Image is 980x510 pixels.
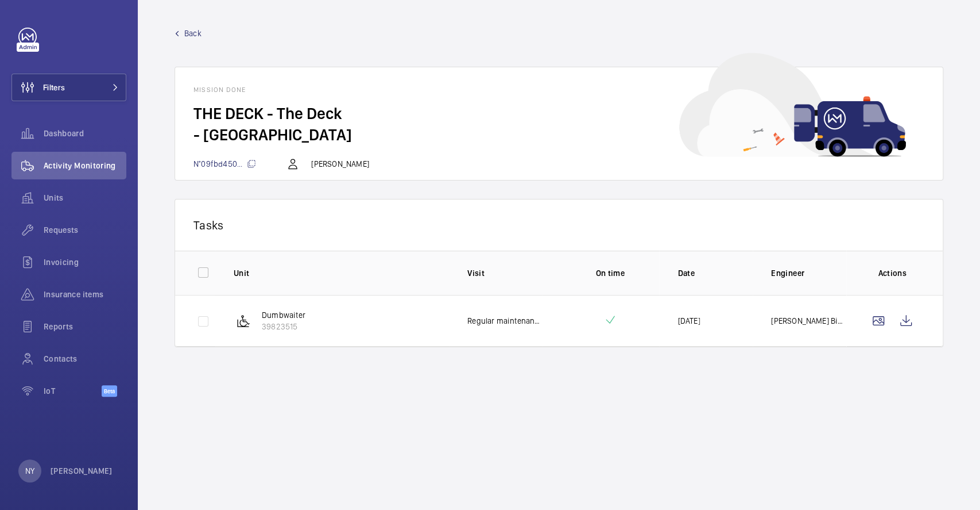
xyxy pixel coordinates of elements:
[11,74,126,101] button: Filters
[193,159,256,168] span: N°09fbd450...
[262,321,305,332] p: 39823515
[771,267,846,279] p: Engineer
[44,224,126,236] span: Requests
[184,28,202,39] span: Back
[865,267,920,279] p: Actions
[44,160,126,171] span: Activity Monitoring
[44,256,126,268] span: Invoicing
[44,321,126,332] span: Reports
[677,267,753,279] p: Date
[51,465,113,477] p: [PERSON_NAME]
[561,267,660,279] p: On time
[234,267,449,279] p: Unit
[43,82,65,93] span: Filters
[25,465,34,477] p: NY
[44,385,102,397] span: IoT
[677,315,700,327] p: [DATE]
[771,315,846,327] p: [PERSON_NAME] Bin [PERSON_NAME]
[262,309,305,321] p: Dumbwaiter
[44,128,126,139] span: Dashboard
[193,86,924,94] h1: Mission done
[44,289,126,300] span: Insurance items
[193,103,924,124] h2: THE DECK - The Deck
[102,385,117,397] span: Beta
[44,192,126,204] span: Units
[679,53,906,157] img: car delivery
[467,315,543,327] p: Regular maintenance
[193,124,924,145] h2: - [GEOGRAPHIC_DATA]
[237,314,250,328] img: platform_lift.svg
[193,218,924,232] p: Tasks
[311,158,369,170] p: [PERSON_NAME]
[467,267,543,279] p: Visit
[44,353,126,365] span: Contacts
